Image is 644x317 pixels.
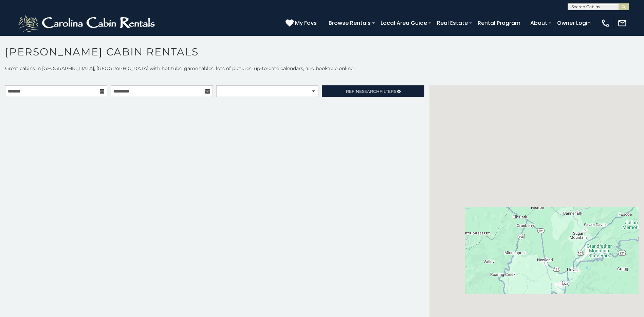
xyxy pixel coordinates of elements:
[346,89,396,94] span: Refine Filters
[377,17,430,29] a: Local Area Guide
[434,17,471,29] a: Real Estate
[362,89,380,94] span: Search
[322,85,424,97] a: RefineSearchFilters
[17,13,158,33] img: White-1-2.png
[618,18,627,28] img: mail-regular-white.png
[527,17,551,29] a: About
[474,17,524,29] a: Rental Program
[325,17,374,29] a: Browse Rentals
[295,19,317,27] span: My Favs
[286,19,318,28] a: My Favs
[601,18,610,28] img: phone-regular-white.png
[554,17,594,29] a: Owner Login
